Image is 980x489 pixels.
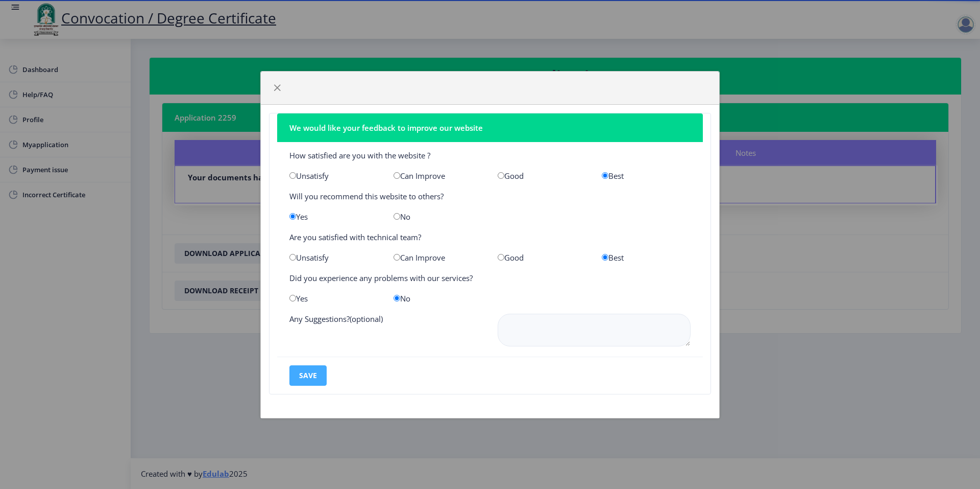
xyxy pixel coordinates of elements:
[386,212,490,222] div: No
[594,252,698,263] div: Best
[282,252,386,263] div: Unsatisfy
[282,212,386,222] div: Yes
[282,293,386,304] div: Yes
[282,171,386,181] div: Unsatisfy
[282,150,698,160] div: How satisfied are you with the website ?
[282,273,698,283] div: Did you experience any problems with our services?
[277,113,703,142] nb-card-header: We would like your feedback to improve our website
[594,171,698,181] div: Best
[386,171,490,181] div: Can Improve
[386,293,490,304] div: No
[386,252,490,263] div: Can Improve
[289,365,327,386] button: save
[282,314,490,348] div: Any Suggestions?(optional)
[490,171,594,181] div: Good
[282,191,698,201] div: Will you recommend this website to others?
[490,252,594,263] div: Good
[282,232,698,242] div: Are you satisfied with technical team?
